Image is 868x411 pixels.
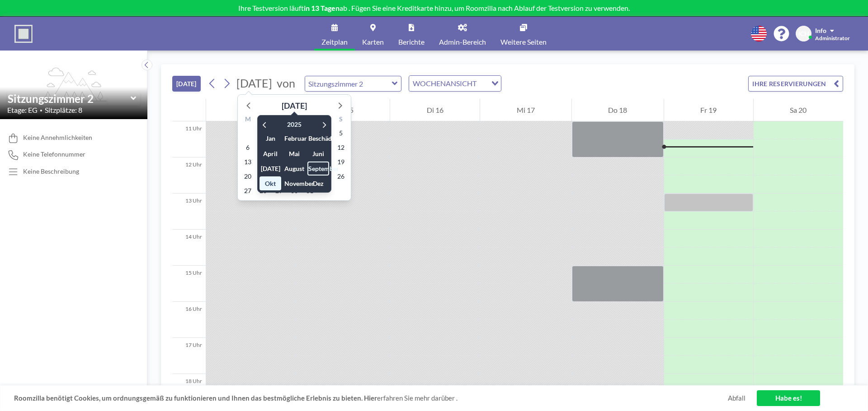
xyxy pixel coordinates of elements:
[261,165,280,172] font: [DATE]
[815,27,826,34] font: Info
[337,158,344,166] font: 19
[259,147,281,161] span: April 2000
[241,185,254,197] span: Montag, 27. Oktober 2025
[500,37,547,46] font: Weitere Seiten
[245,115,251,123] font: M
[517,106,535,114] font: Mi 17
[241,170,254,183] span: Montag, 20. Oktober 2025
[23,150,85,158] font: Keine Telefonnummer
[398,37,425,46] font: Berichte
[185,233,202,240] font: 14 Uhr
[307,131,329,145] span: März 2000
[185,342,202,348] font: 17 Uhr
[282,101,307,111] font: [DATE]
[307,162,329,175] span: September 2000
[283,131,305,145] span: Februar 2000
[289,150,300,157] font: Mai
[185,161,202,168] font: 12 Uhr
[775,394,802,402] font: Habe es!
[246,143,250,151] font: 6
[266,134,275,142] font: Jan
[362,37,384,46] font: Karten
[259,176,281,190] span: Oktober 2000
[815,35,850,42] font: Administrator
[305,76,392,91] input: Zimmer 2
[790,106,807,114] font: Sa 20
[40,107,42,113] font: •
[236,76,272,90] font: [DATE]
[241,156,254,168] span: Montag, 13. Oktober 2025
[185,305,202,312] font: 16 Uhr
[45,106,82,114] font: Sitzplätze: 8
[8,92,131,105] input: Zimmer 2
[265,180,276,187] font: Okt
[14,25,33,43] img: Organisationslogo
[287,120,302,128] font: 2025
[391,17,432,51] a: Berichte
[304,4,340,12] font: in 13 Tagen
[337,172,344,180] font: 26
[748,76,843,92] button: IHRE RESERVIERUNGEN
[23,134,92,141] font: Keine Annehmlichkeiten
[335,127,347,139] span: Sonntag, 5. Oktober 2025
[308,134,344,142] font: Beschädigen
[307,176,329,190] span: Dezember 2000
[23,167,79,175] font: Keine Beschreibung
[241,141,254,154] span: Montag, 6. Oktober 2025
[409,76,501,91] div: Suche nach Option
[728,394,745,402] a: Abfall
[244,187,251,194] font: 27
[377,394,458,402] font: erfahren Sie mehr darüber .
[493,17,554,51] a: Weitere Seiten
[432,17,493,51] a: Admin-Bereich
[244,158,251,166] font: 13
[283,147,305,161] span: Mai 2000
[700,106,717,114] font: Fr 19
[259,162,281,175] span: Juli 2000
[283,162,305,175] span: August 2000
[14,394,377,402] a: Roomzilla benötigt Cookies, um ordnungsgemäß zu funktionieren und Ihnen das bestmögliche Erlebnis...
[427,106,443,114] font: Di 16
[263,150,278,157] font: April
[284,165,304,172] font: August
[321,37,348,46] font: Zeitplan
[340,4,630,12] font: ab . Fügen Sie eine Kreditkarte hinzu, um Roomzilla nach Ablauf der Testversion zu verwenden.
[439,37,486,46] font: Admin-Bereich
[314,17,355,51] a: Zeitplan
[337,143,344,151] font: 12
[335,170,347,183] span: Sonntag, 26. Oktober 2025
[185,269,202,276] font: 15 Uhr
[312,150,324,157] font: Juni
[355,17,391,51] a: Karten
[798,30,809,37] font: ICH
[259,131,281,145] span: Januar 2000
[277,76,295,90] font: von
[172,76,201,92] button: [DATE]
[176,80,197,88] font: [DATE]
[335,156,347,168] span: Sonntag, 19. Oktober 2025
[307,147,329,161] span: Juni 2000
[238,4,304,12] font: Ihre Testversion läuft
[339,115,343,123] font: S
[185,125,202,132] font: 11 Uhr
[335,141,347,154] span: Sonntag, 12. Oktober 2025
[284,134,307,142] font: Februar
[413,79,476,88] font: WOCHENANSICHT
[479,78,486,89] input: Suche nach Option
[752,80,826,88] font: IHRE RESERVIERUNGEN
[185,197,202,204] font: 13 Uhr
[283,176,305,190] span: November 2000
[339,129,343,137] font: 5
[7,106,38,114] font: Etage: EG
[608,106,627,114] font: Do 18
[244,172,251,180] font: 20
[308,165,339,172] font: September
[185,378,202,384] font: 18 Uhr
[284,180,314,187] font: November
[313,180,324,187] font: Dez
[283,117,306,131] span: 2025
